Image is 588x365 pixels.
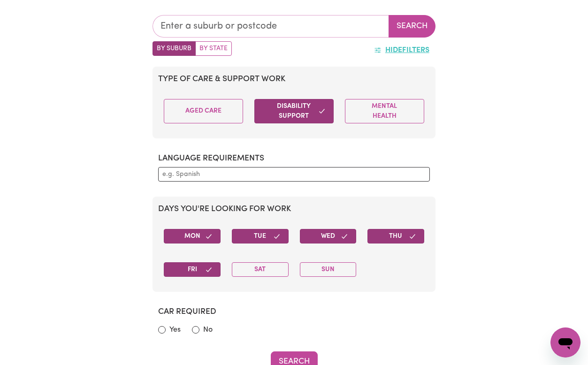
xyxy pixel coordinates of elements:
iframe: Button to launch messaging window [550,327,580,357]
button: Sat [232,262,289,277]
label: Search by state [195,41,232,56]
input: Enter a suburb or postcode [153,15,389,38]
button: Sun [300,262,357,277]
button: Fri [164,262,221,277]
button: Search [389,15,435,38]
input: e.g. Spanish [162,169,426,179]
label: No [203,324,213,335]
button: Tue [232,229,289,243]
button: Disability Support [254,99,334,123]
h2: Car required [158,307,430,317]
span: Hide [385,46,402,54]
button: Thu [367,229,424,243]
label: Search by suburb/post code [153,41,196,56]
button: Wed [300,229,357,243]
h2: Type of care & support work [158,74,430,84]
button: Mental Health [345,99,424,123]
button: Aged Care [164,99,243,123]
h2: Days you're looking for work [158,204,430,214]
button: HideFilters [368,41,435,59]
h2: Language requirements [158,153,430,163]
label: Yes [169,324,181,335]
button: Mon [164,229,221,243]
